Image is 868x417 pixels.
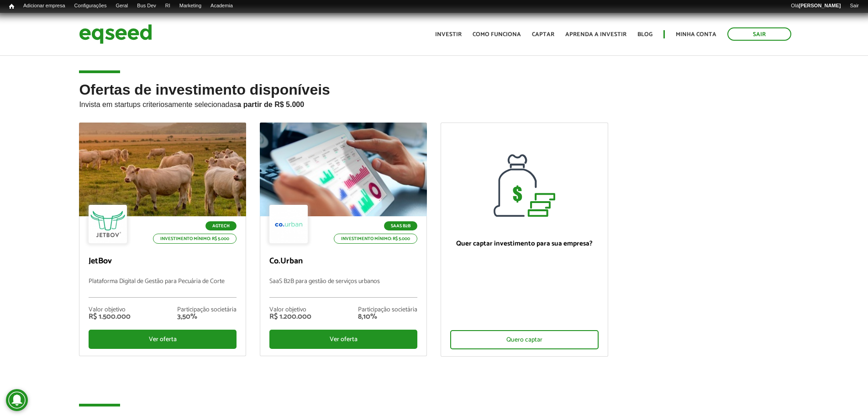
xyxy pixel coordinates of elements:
p: Invista em startups criteriosamente selecionadas [79,98,789,109]
div: Participação societária [358,307,417,313]
div: Ver oferta [89,330,237,349]
strong: [PERSON_NAME] [799,3,841,8]
p: JetBov [89,257,237,267]
a: Quer captar investimento para sua empresa? Quero captar [441,123,608,357]
a: Como funciona [473,32,521,37]
p: Quer captar investimento para sua empresa? [450,240,598,248]
a: SaaS B2B Investimento mínimo: R$ 5.000 Co.Urban SaaS B2B para gestão de serviços urbanos Valor ob... [260,123,427,356]
div: Participação societária [177,307,237,313]
a: Marketing [175,2,206,10]
div: Valor objetivo [89,307,131,313]
a: Configurações [70,2,111,10]
p: SaaS B2B para gestão de serviços urbanos [269,278,417,298]
p: Investimento mínimo: R$ 5.000 [334,234,417,244]
a: Sair [727,27,791,41]
strong: a partir de R$ 5.000 [237,101,304,108]
div: 3,50% [177,313,237,321]
a: Olá[PERSON_NAME] [786,2,845,10]
a: Agtech Investimento mínimo: R$ 5.000 JetBov Plataforma Digital de Gestão para Pecuária de Corte V... [79,123,246,356]
a: Bus Dev [132,2,161,10]
a: Academia [206,2,237,10]
img: EqSeed [79,22,152,46]
a: Adicionar empresa [19,2,70,10]
a: Investir [435,32,462,37]
div: R$ 1.500.000 [89,313,131,321]
span: Início [9,3,14,10]
a: Minha conta [676,32,716,37]
div: Ver oferta [269,330,417,349]
a: Início [5,2,19,11]
div: Quero captar [450,330,598,349]
div: 8,10% [358,313,417,321]
p: Plataforma Digital de Gestão para Pecuária de Corte [89,278,237,298]
div: Valor objetivo [269,307,311,313]
h2: Ofertas de investimento disponíveis [79,82,789,123]
a: Geral [111,2,132,10]
p: SaaS B2B [384,221,417,230]
a: RI [161,2,175,10]
a: Aprenda a investir [565,32,626,37]
p: Co.Urban [269,257,417,267]
p: Agtech [205,221,237,230]
p: Investimento mínimo: R$ 5.000 [153,234,237,244]
div: R$ 1.200.000 [269,313,311,321]
a: Sair [845,2,863,10]
a: Blog [637,32,652,37]
a: Captar [532,32,554,37]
